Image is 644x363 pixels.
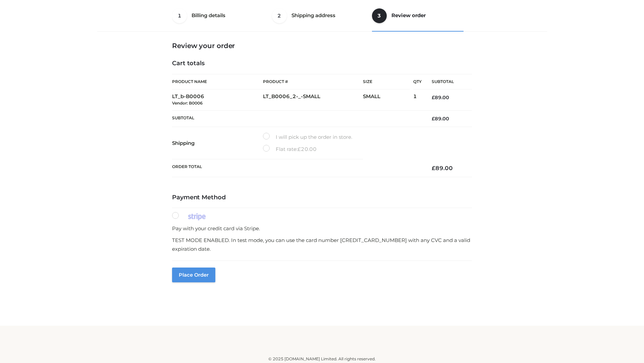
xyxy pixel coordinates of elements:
small: Vendor: B0006 [172,100,203,106]
h3: Review your order [172,42,472,50]
span: £ [432,165,435,171]
label: Flat rate: [263,145,317,154]
bdi: 89.00 [432,116,449,122]
td: LT_b-B0006 [172,89,263,111]
span: £ [432,94,435,100]
p: TEST MODE ENABLED. In test mode, you can use the card number [CREDIT_CARD_NUMBER] with any CVC an... [172,236,472,253]
bdi: 89.00 [432,94,449,100]
h4: Cart totals [172,60,472,67]
th: Product Name [172,74,263,89]
td: 1 [413,89,422,111]
th: Subtotal [172,110,422,127]
button: Place order [172,268,215,282]
td: SMALL [363,89,413,111]
th: Qty [413,74,422,89]
th: Subtotal [422,74,472,89]
p: Pay with your credit card via Stripe. [172,224,472,233]
th: Size [363,74,410,89]
th: Order Total [172,159,422,177]
bdi: 20.00 [298,146,317,152]
span: £ [298,146,301,152]
th: Shipping [172,127,263,159]
th: Product # [263,74,363,89]
td: LT_B0006_2-_-SMALL [263,89,363,111]
bdi: 89.00 [432,165,453,171]
div: © 2025 [DOMAIN_NAME] Limited. All rights reserved. [100,356,544,362]
label: I will pick up the order in store. [263,133,352,142]
span: £ [432,116,435,122]
h4: Payment Method [172,194,472,201]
